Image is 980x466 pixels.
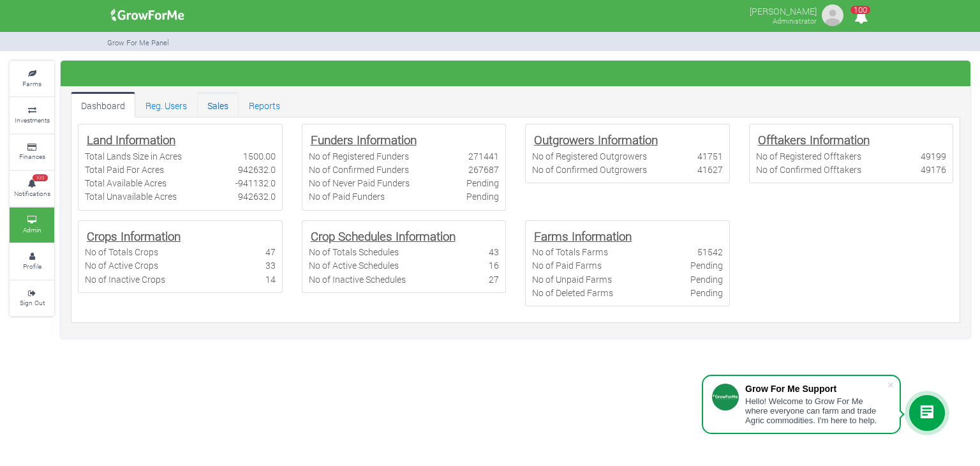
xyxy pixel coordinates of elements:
div: -941132.0 [235,176,276,190]
small: Administrator [773,16,817,26]
div: No of Paid Farms [532,259,602,272]
a: Investments [10,98,54,133]
div: No of Unpaid Farms [532,273,612,286]
div: No of Registered Funders [309,149,409,163]
a: Reports [239,92,290,117]
span: 100 [33,174,48,182]
a: 100 [849,12,873,24]
div: No of Deleted Farms [532,286,613,299]
a: 100 Notifications [10,171,54,206]
div: 49199 [921,149,946,163]
div: 33 [265,259,276,272]
div: Pending [690,286,723,299]
div: Total Unavailable Acres [85,190,177,203]
div: 942632.0 [238,190,276,203]
div: No of Registered Outgrowers [532,149,647,163]
div: Total Lands Size in Acres [85,149,182,163]
div: No of Active Crops [85,259,158,272]
div: 271441 [468,149,499,163]
div: 27 [489,273,499,286]
small: Grow For Me Panel [107,38,169,47]
div: 16 [489,259,499,272]
div: No of Confirmed Offtakers [756,163,861,176]
div: No of Totals Farms [532,245,608,259]
a: Dashboard [71,92,135,117]
div: No of Totals Schedules [309,245,399,259]
div: 267687 [468,163,499,176]
div: No of Registered Offtakers [756,149,861,163]
a: Farms [10,61,54,96]
div: Pending [466,176,499,190]
div: Pending [466,190,499,203]
div: 43 [489,245,499,259]
div: 942632.0 [238,163,276,176]
a: Profile [10,244,54,279]
div: Hello! Welcome to Grow For Me where everyone can farm and trade Agric commodities. I'm here to help. [745,396,887,425]
div: Total Paid For Acres [85,163,164,176]
a: Sales [197,92,239,117]
div: 41751 [697,149,723,163]
b: Farms Information [534,228,632,244]
b: Crops Information [87,228,181,244]
div: No of Confirmed Funders [309,163,409,176]
div: 49176 [921,163,946,176]
i: Notifications [849,3,873,31]
b: Crop Schedules Information [311,228,456,244]
span: 100 [850,6,870,14]
div: No of Inactive Schedules [309,273,406,286]
div: 14 [265,273,276,286]
div: No of Never Paid Funders [309,176,410,190]
small: Admin [23,225,41,234]
div: No of Totals Crops [85,245,158,259]
a: Sign Out [10,281,54,316]
img: growforme image [820,3,845,28]
small: Investments [15,116,50,124]
div: Pending [690,273,723,286]
div: No of Inactive Crops [85,273,165,286]
b: Funders Information [311,132,417,147]
img: growforme image [107,3,189,28]
div: Pending [690,259,723,272]
div: 51542 [697,245,723,259]
div: No of Paid Funders [309,190,385,203]
small: Sign Out [20,298,45,307]
div: Total Available Acres [85,176,167,190]
div: No of Confirmed Outgrowers [532,163,647,176]
p: [PERSON_NAME] [750,3,817,18]
div: No of Active Schedules [309,259,399,272]
small: Profile [23,262,41,271]
a: Reg. Users [135,92,197,117]
div: 1500.00 [243,149,276,163]
b: Land Information [87,132,175,147]
div: 41627 [697,163,723,176]
div: 47 [265,245,276,259]
small: Finances [19,152,45,161]
small: Notifications [14,189,50,198]
small: Farms [22,79,41,88]
a: Finances [10,135,54,170]
a: Admin [10,207,54,243]
b: Outgrowers Information [534,132,658,147]
div: Grow For Me Support [745,384,887,394]
b: Offtakers Information [758,132,870,147]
